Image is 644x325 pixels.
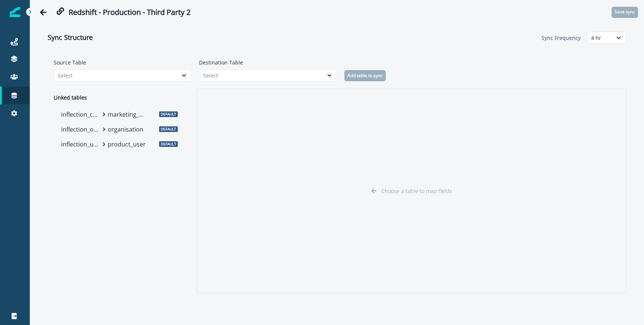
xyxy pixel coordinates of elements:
[69,8,190,17] h2: Redshift - Production - Third Party 2
[54,59,187,66] label: Source Table
[344,70,386,81] button: Add table to sync
[612,7,638,18] button: Save sync
[159,141,178,147] span: Default
[61,140,100,149] p: inflection_user
[48,34,93,42] h2: Sync Structure
[159,126,178,132] span: Default
[159,111,178,117] span: Default
[542,34,583,42] p: Sync Frequency
[58,72,174,79] div: Select
[48,89,197,107] h2: Linked tables
[615,9,635,15] p: Save sync
[108,110,147,119] p: marketing_person
[199,59,332,66] label: Destination Table
[108,140,147,149] p: product_user
[10,7,20,17] img: Inflection
[347,73,383,78] p: Add table to sync
[61,125,100,134] p: inflection_organization
[36,5,51,20] button: Go back
[108,125,147,134] p: organisation
[61,110,100,119] p: inflection_contact
[203,72,319,79] div: Select
[381,187,452,195] p: Choose a table to map fields
[591,34,609,42] div: 4 hr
